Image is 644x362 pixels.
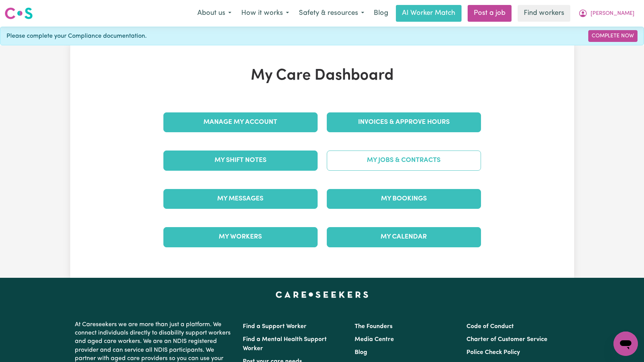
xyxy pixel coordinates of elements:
img: Careseekers logo [5,6,33,20]
a: Post a job [468,5,512,22]
a: Blog [355,349,367,356]
a: My Messages [163,189,318,209]
a: Find a Mental Health Support Worker [243,336,327,352]
a: Careseekers home page [276,292,368,298]
a: Charter of Customer Service [466,336,547,343]
button: Safety & resources [294,5,369,21]
span: Please complete your Compliance documentation. [6,32,147,41]
a: Police Check Policy [466,349,520,356]
a: Find a Support Worker [243,324,307,330]
a: Media Centre [355,336,394,343]
a: My Workers [163,227,318,247]
a: Careseekers logo [5,5,33,22]
button: My Account [573,5,639,21]
a: Code of Conduct [466,324,514,330]
a: My Shift Notes [163,151,318,170]
a: Blog [369,5,393,22]
button: About us [192,5,236,21]
a: AI Worker Match [396,5,462,22]
iframe: Button to launch messaging window [613,332,638,356]
button: How it works [236,5,294,21]
a: Complete Now [588,30,638,42]
a: My Bookings [327,189,481,209]
span: [PERSON_NAME] [591,10,634,18]
a: My Calendar [327,227,481,247]
h1: My Care Dashboard [159,67,486,85]
a: The Founders [355,324,392,330]
a: My Jobs & Contracts [327,151,481,170]
a: Find workers [518,5,570,22]
a: Manage My Account [163,112,318,132]
a: Invoices & Approve Hours [327,112,481,132]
